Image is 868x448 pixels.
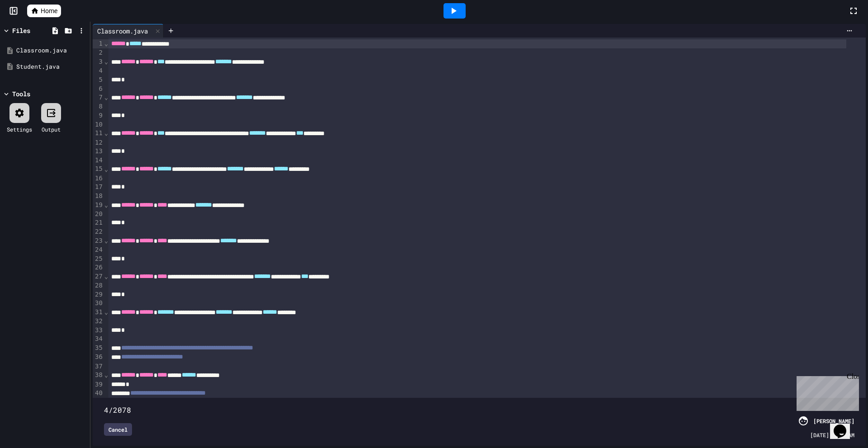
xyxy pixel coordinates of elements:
span: Fold line [104,237,108,244]
div: Cancel [104,423,132,436]
div: 27 [93,272,104,281]
div: 35 [93,344,104,353]
div: 4/2078 [104,405,854,415]
div: 29 [93,290,104,299]
div: 26 [93,263,104,272]
div: 14 [93,156,104,165]
iframe: chat widget [793,373,859,411]
div: 40 [93,389,104,398]
div: 13 [93,147,104,156]
a: Home [27,5,61,17]
span: Fold line [104,129,108,137]
div: 5 [93,75,104,85]
div: 22 [93,227,104,236]
div: 20 [93,210,104,219]
div: 18 [93,192,104,201]
span: Home [41,6,57,15]
div: 28 [93,281,104,290]
div: 16 [93,174,104,183]
span: Fold line [104,371,108,378]
div: 19 [93,201,104,210]
div: 34 [93,335,104,344]
span: Fold line [104,40,108,47]
div: 17 [93,183,104,192]
div: 23 [93,236,104,245]
div: 33 [93,326,104,335]
span: [DATE] 9:49 AM [810,431,854,439]
div: 7 [93,93,104,102]
div: 10 [93,120,104,129]
span: Fold line [104,58,108,65]
div: 39 [93,380,104,389]
div: 37 [93,362,104,371]
div: Chat with us now!Close [4,4,62,57]
div: 15 [93,165,104,174]
span: Fold line [104,201,108,208]
span: Fold line [104,94,108,101]
div: 25 [93,255,104,264]
span: Fold line [104,308,108,316]
span: Fold line [104,165,108,173]
div: 30 [93,299,104,308]
div: 12 [93,138,104,147]
div: Classroom.java [16,46,87,55]
div: Output [42,125,61,133]
div: Files [12,26,30,35]
div: 38 [93,371,104,380]
span: Fold line [104,273,108,280]
div: 31 [93,308,104,317]
div: 3 [93,57,104,66]
div: 4 [93,66,104,75]
div: 24 [93,245,104,255]
div: 2 [93,48,104,57]
div: Settings [7,125,32,133]
div: 8 [93,102,104,111]
div: 11 [93,129,104,138]
div: Student.java [16,62,87,71]
div: Tools [12,89,30,99]
div: 9 [93,111,104,120]
div: 1 [93,39,104,48]
div: 32 [93,317,104,326]
div: Classroom.java [93,26,152,36]
div: 36 [93,353,104,362]
div: [PERSON_NAME] [813,417,854,425]
iframe: chat widget [830,412,859,439]
div: 21 [93,218,104,227]
div: Classroom.java [93,24,164,38]
div: 6 [93,85,104,94]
